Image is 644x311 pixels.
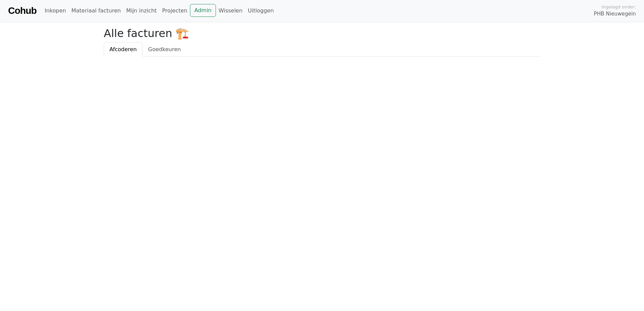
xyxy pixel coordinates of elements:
a: Goedkeuren [142,42,187,57]
a: Admin [190,4,216,17]
a: Mijn inzicht [124,4,160,18]
span: Ingelogd onder: [602,4,636,10]
a: Afcoderen [104,42,142,57]
a: Cohub [8,3,36,19]
a: Inkopen [42,4,68,18]
a: Uitloggen [245,4,277,18]
span: Goedkeuren [148,46,181,53]
h2: Alle facturen 🏗️ [104,27,540,40]
a: Projecten [159,4,190,18]
a: Materiaal facturen [69,4,124,18]
span: Afcoderen [109,46,137,53]
span: PHB Nieuwegein [594,10,636,18]
a: Wisselen [216,4,245,18]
